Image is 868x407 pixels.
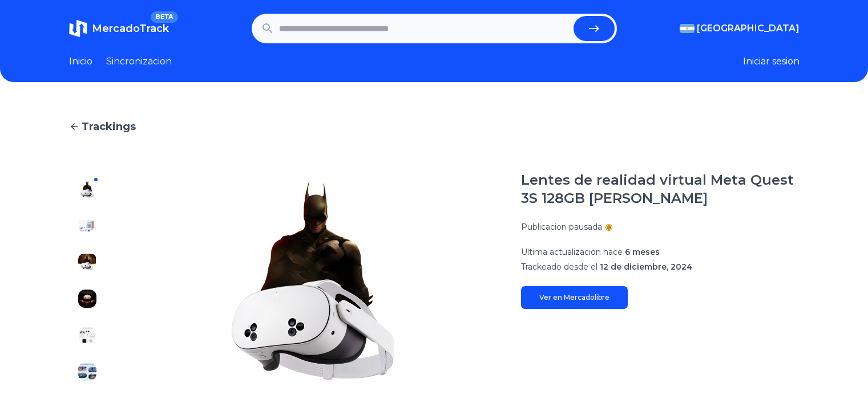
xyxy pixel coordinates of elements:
[521,221,602,233] p: Publicacion pausada
[69,19,87,38] img: MercadoTrack
[128,171,498,390] img: Lentes de realidad virtual Meta Quest 3S 128GB blanco
[680,24,695,33] img: Argentina
[151,11,177,23] span: BETA
[521,247,623,257] span: Ultima actualizacion hace
[743,55,800,68] button: Iniciar sesion
[69,55,92,68] a: Inicio
[600,262,692,272] span: 12 de diciembre, 2024
[78,253,96,271] img: Lentes de realidad virtual Meta Quest 3S 128GB blanco
[92,22,169,35] span: MercadoTrack
[78,217,96,235] img: Lentes de realidad virtual Meta Quest 3S 128GB blanco
[521,286,628,309] a: Ver en Mercadolibre
[680,22,800,35] button: [GEOGRAPHIC_DATA]
[78,326,96,344] img: Lentes de realidad virtual Meta Quest 3S 128GB blanco
[69,19,169,38] a: MercadoTrackBETA
[78,363,96,381] img: Lentes de realidad virtual Meta Quest 3S 128GB blanco
[78,290,96,308] img: Lentes de realidad virtual Meta Quest 3S 128GB blanco
[69,119,800,135] a: Trackings
[625,247,660,257] span: 6 meses
[106,55,172,68] a: Sincronizacion
[697,22,800,35] span: [GEOGRAPHIC_DATA]
[521,262,597,272] span: Trackeado desde el
[82,119,136,135] span: Trackings
[78,180,96,198] img: Lentes de realidad virtual Meta Quest 3S 128GB blanco
[521,171,800,207] h1: Lentes de realidad virtual Meta Quest 3S 128GB [PERSON_NAME]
